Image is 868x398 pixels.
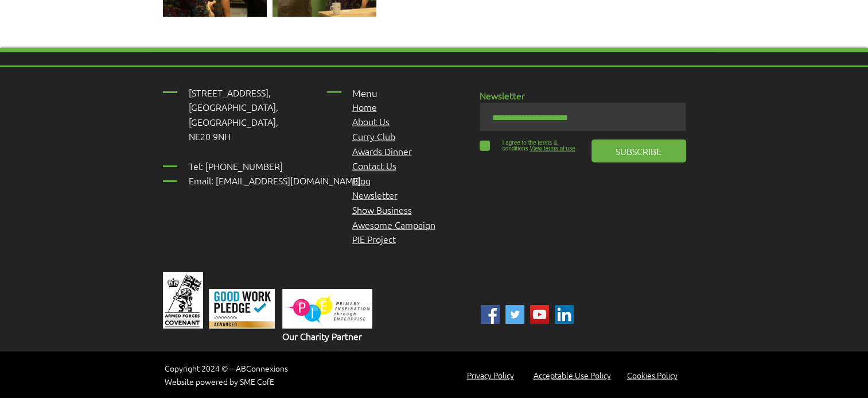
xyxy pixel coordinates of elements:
[352,145,412,157] a: Awards Dinner
[352,188,398,201] a: Newsletter
[616,145,661,157] span: SUBSCRIBE
[282,330,362,342] span: Our Charity Partner
[189,101,278,113] span: [GEOGRAPHIC_DATA],
[530,305,549,324] img: YouTube
[352,218,435,231] span: Awesome Campaign
[480,89,525,102] span: Newsletter
[352,101,377,113] a: Home
[352,233,396,245] a: PIE Project
[591,140,686,163] button: SUBSCRIBE
[189,130,231,142] span: NE20 9NH
[352,159,396,172] a: Contact Us
[528,145,575,152] a: View terms of use
[352,174,371,187] a: Blog
[165,376,274,387] span: Website powered by SME CofE
[352,130,395,142] a: Curry Club
[481,305,574,324] ul: Social Bar
[189,160,361,187] span: Tel: [PHONE_NUMBER] Email: [EMAIL_ADDRESS][DOMAIN_NAME]
[530,145,575,152] span: View terms of use
[627,369,678,381] a: Cookies Policy
[481,305,500,324] img: ABC
[503,140,558,152] span: I agree to the terms & conditions
[189,86,271,99] span: [STREET_ADDRESS],
[165,362,288,374] a: Copyright 2024 © – ABConnexions
[163,272,203,329] div: Untitled design (29).png
[555,305,574,324] img: Linked In
[505,305,524,324] img: ABC
[189,115,278,128] span: [GEOGRAPHIC_DATA],
[352,115,390,127] a: About Us
[352,87,377,99] span: Menu
[467,369,514,381] a: Privacy Policy
[352,203,412,216] a: Show Business
[534,369,611,381] a: Acceptable Use Policy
